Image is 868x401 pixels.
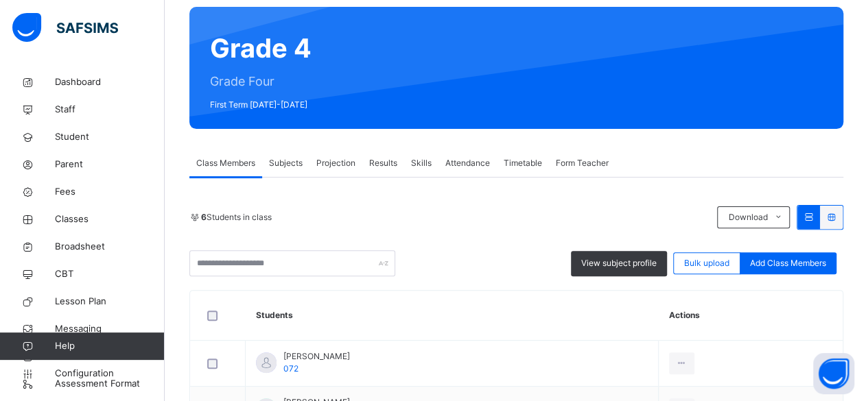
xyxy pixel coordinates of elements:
span: Attendance [445,157,490,169]
span: Help [55,339,164,353]
span: [PERSON_NAME] [283,350,350,363]
span: Class Members [196,157,255,169]
th: Students [246,291,659,341]
span: Parent [55,158,165,171]
span: Student [55,130,165,144]
span: Lesson Plan [55,295,165,308]
span: Bulk upload [684,257,729,269]
span: Timetable [504,157,542,169]
span: Fees [55,185,165,199]
span: Dashboard [55,75,165,89]
span: Results [369,157,397,169]
img: safsims [12,13,118,42]
span: Messaging [55,322,165,336]
span: Form Teacher [556,157,609,169]
span: Broadsheet [55,240,165,254]
span: Projection [316,157,355,169]
span: View subject profile [581,257,657,269]
b: 6 [201,212,207,222]
span: Skills [411,157,432,169]
button: Open asap [813,353,854,394]
span: Add Class Members [750,257,826,269]
span: CBT [55,267,165,281]
span: Configuration [55,367,164,380]
span: Download [728,211,767,223]
span: Classes [55,212,165,226]
th: Actions [658,291,843,341]
span: Staff [55,103,165,117]
span: Subjects [269,157,303,169]
span: Students in class [201,211,272,223]
span: 072 [283,363,298,374]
